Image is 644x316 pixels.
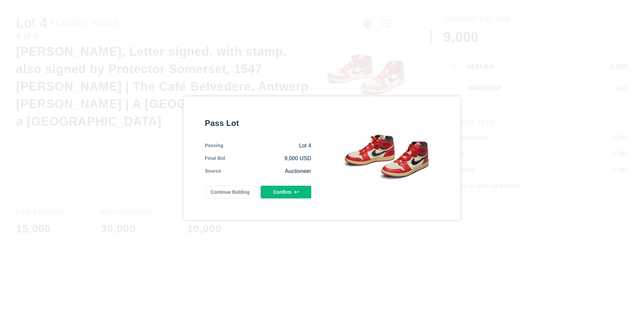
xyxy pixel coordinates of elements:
[223,142,311,149] div: Lot 4
[221,168,311,175] div: Auctioneer
[205,155,225,162] div: Final Bid
[205,186,256,198] button: Continue Bidding
[261,186,311,198] button: Confirm
[205,118,311,129] div: Pass Lot
[205,168,221,175] div: Source
[225,155,311,162] div: 9,000 USD
[205,142,223,149] div: Passing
